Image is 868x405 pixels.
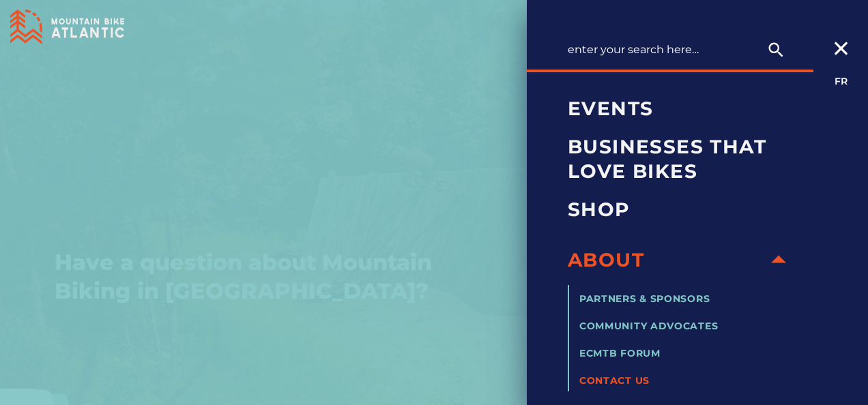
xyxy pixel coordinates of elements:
a: ECMTB Forum [579,347,661,359]
a: Businesses that love bikes [568,134,794,184]
span: About [568,247,763,272]
a: FR [835,75,848,87]
input: Enter your search here… [568,36,793,63]
a: Shop [568,184,794,235]
ion-icon: arrow dropdown [764,244,794,274]
a: Contact Us [579,374,650,387]
button: search [759,36,793,63]
span: Events [568,96,794,121]
span: Shop [568,197,794,222]
ion-icon: search [766,40,785,59]
a: Partners & Sponsors [579,292,710,305]
a: About [568,235,763,285]
a: Community Advocates [579,320,718,332]
a: Events [568,83,794,134]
